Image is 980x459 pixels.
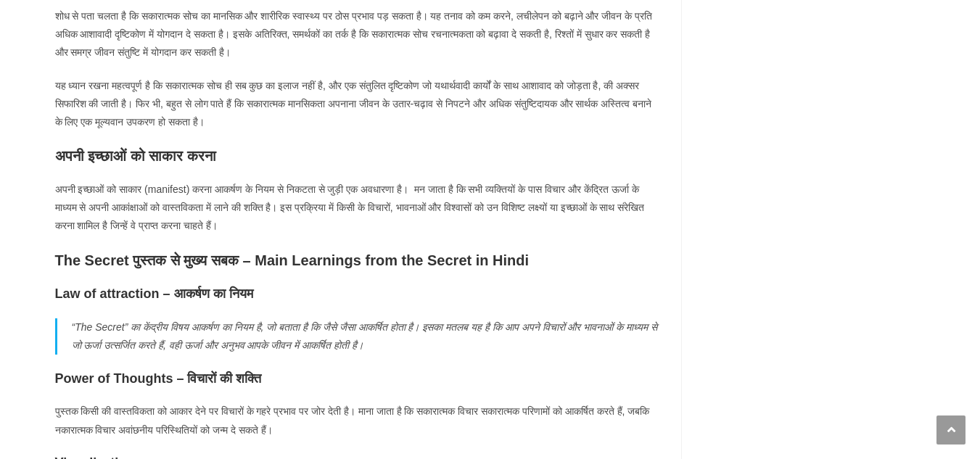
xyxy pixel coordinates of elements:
p: “The Secret” का केंद्रीय विषय आकर्षण का नियम है, जो बताता है कि जैसे जैसा आकर्षित होता है। इसका म... [72,318,659,355]
p: पुस्तक किसी की वास्तविकता को आकार देने पर विचारों के गहरे प्रभाव पर जोर देती है। माना जाता है कि ... [55,402,659,439]
strong: Law of attraction – आकर्षण का नियम [55,286,253,301]
h3: Power of Thoughts – विचारों की शक्ति [55,370,659,388]
strong: The Secret पुस्तक से मुख्य सबक – Main Learnings from the Secret in Hindi [55,252,530,268]
a: Scroll to the top of the page [936,415,965,444]
p: यह ध्यान रखना महत्वपूर्ण है कि सकारात्मक सोच ही सब कुछ का इलाज नहीं है, और एक संतुलित दृष्टिकोण ज... [55,77,659,132]
strong: अपनी इच्छाओं को साकार करना [55,148,216,164]
p: शोध से पता चलता है कि सकारात्मक सोच का मानसिक और शारीरिक स्वास्थ्य पर ठोस प्रभाव पड़ सकता है। यह ... [55,7,659,62]
p: अपनी इच्छाओं को साकार (manifest) करना आकर्षण के नियम से निकटता से जुड़ी एक अवधारणा है। मन जाता है... [55,181,659,236]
